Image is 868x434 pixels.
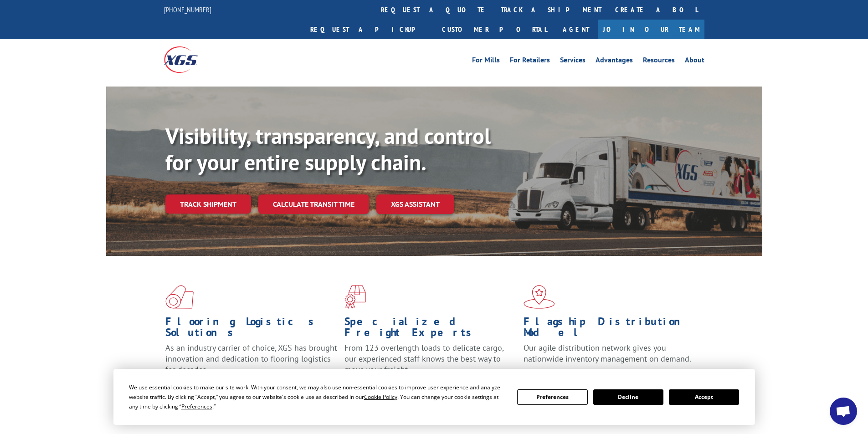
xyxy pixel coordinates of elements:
[598,20,704,39] a: Join Our Team
[165,285,194,309] img: xgs-icon-total-supply-chain-intelligence-red
[376,194,454,214] a: XGS ASSISTANT
[165,316,338,342] h1: Flooring Logistics Solutions
[344,316,517,342] h1: Specialized Freight Experts
[643,56,675,66] a: Resources
[344,285,366,309] img: xgs-icon-focused-on-flooring-red
[165,122,491,176] b: Visibility, transparency, and control for your entire supply chain.
[596,56,633,66] a: Advantages
[113,369,755,425] div: Cookie Consent Prompt
[472,56,500,66] a: For Mills
[593,389,663,405] button: Decline
[560,56,586,66] a: Services
[129,383,506,411] div: We use essential cookies to make our site work. With your consent, we may also use non-essential ...
[524,342,691,364] span: Our agile distribution network gives you nationwide inventory management on demand.
[517,389,587,405] button: Preferences
[165,342,337,375] span: As an industry carrier of choice, XGS has brought innovation and dedication to flooring logistics...
[685,56,704,66] a: About
[181,403,212,410] span: Preferences
[303,20,435,39] a: Request a pickup
[344,342,517,383] p: From 123 overlength loads to delicate cargo, our experienced staff knows the best way to move you...
[510,56,550,66] a: For Retailers
[554,20,598,39] a: Agent
[165,194,251,214] a: Track shipment
[524,316,696,342] h1: Flagship Distribution Model
[364,393,397,401] span: Cookie Policy
[258,194,369,214] a: Calculate transit time
[435,20,554,39] a: Customer Portal
[164,5,211,14] a: [PHONE_NUMBER]
[669,389,739,405] button: Accept
[524,285,555,309] img: xgs-icon-flagship-distribution-model-red
[830,398,857,425] div: Open chat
